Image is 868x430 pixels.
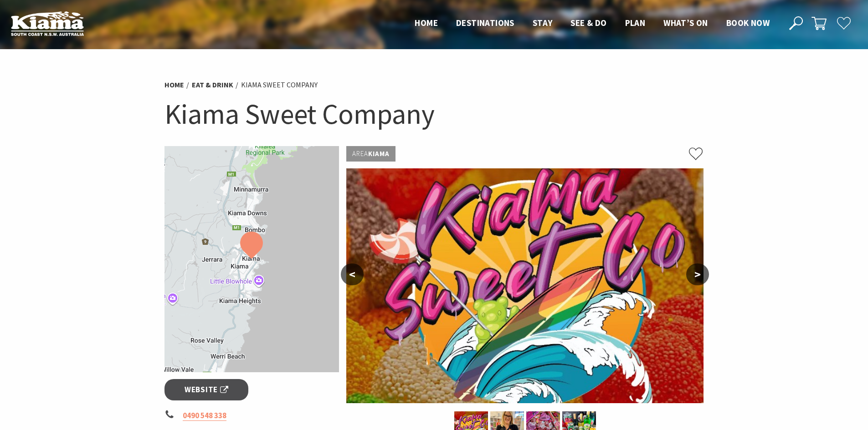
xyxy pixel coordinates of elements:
[164,80,184,90] a: Home
[406,16,779,31] nav: Main Menu
[185,384,228,396] span: Website
[164,96,704,132] h1: Kiama Sweet Company
[686,263,709,285] button: >
[533,17,553,28] span: Stay
[11,11,84,36] img: Kiama Logo
[341,263,364,285] button: <
[352,149,368,158] span: Area
[346,146,395,162] p: Kiama
[164,379,249,400] a: Website
[183,410,226,421] a: 0490 548 338
[726,17,770,28] span: Book now
[663,17,708,28] span: What’s On
[192,80,233,90] a: Eat & Drink
[570,17,606,28] span: See & Do
[456,17,514,28] span: Destinations
[241,79,318,91] li: Kiama Sweet Company
[625,17,646,28] span: Plan
[415,17,438,28] span: Home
